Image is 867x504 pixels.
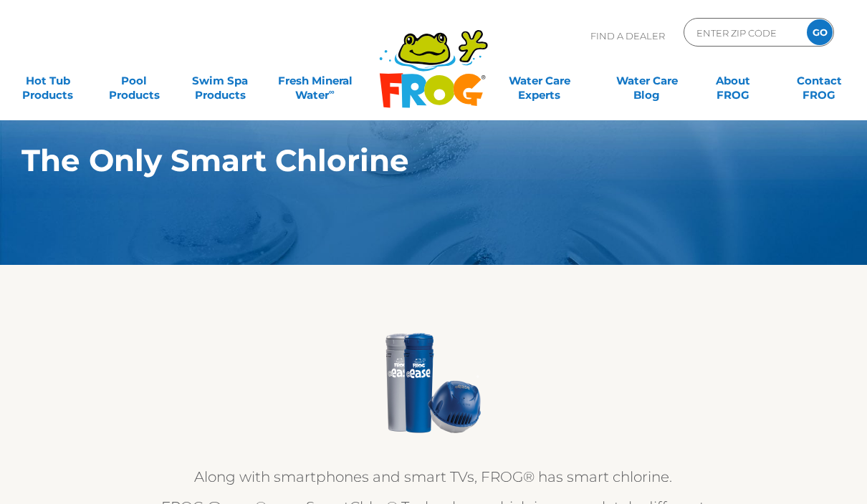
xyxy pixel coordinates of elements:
input: Zip Code Form [695,22,792,43]
h1: The Only Smart Chlorine [21,143,780,178]
p: Find A Dealer [590,18,665,54]
p: Along with smartphones and smart TVs, FROG® has smart chlorine. [145,465,723,488]
sup: ∞ [329,87,335,97]
a: ContactFROG [785,67,853,95]
a: Water CareBlog [613,67,681,95]
a: Fresh MineralWater∞ [273,67,357,95]
a: AboutFROG [699,67,767,95]
a: Swim SpaProducts [187,67,254,95]
input: GO [807,19,833,45]
a: Hot TubProducts [14,67,82,95]
img: @ease & Inline [380,329,487,437]
a: PoolProducts [100,67,168,95]
a: Water CareExperts [485,67,594,95]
